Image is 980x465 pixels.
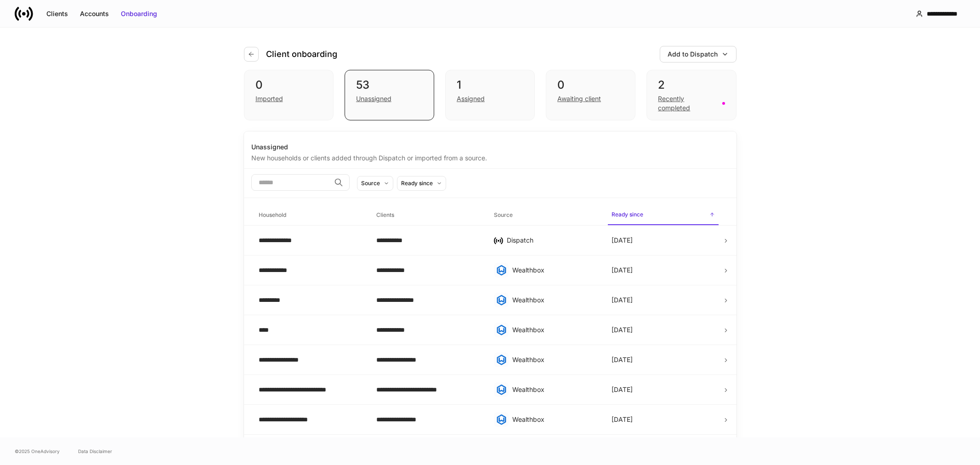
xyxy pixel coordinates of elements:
p: [DATE] [612,355,633,364]
div: 2Recently completed [646,70,736,120]
p: [DATE] [612,385,633,394]
div: Onboarding [121,9,157,18]
div: Unassigned [251,142,729,152]
div: Clients [46,9,68,18]
span: Ready since [608,205,718,225]
span: Household [255,206,365,225]
div: 53 [356,78,423,92]
h6: Ready since [612,210,643,219]
button: Clients [40,6,74,21]
span: Clients [373,206,483,225]
h4: Client onboarding [266,49,337,60]
p: [DATE] [612,295,633,305]
div: Recently completed [658,94,716,113]
div: 0Imported [244,70,334,120]
h6: Clients [376,210,394,219]
div: 53Unassigned [345,70,434,120]
span: Source [490,206,600,225]
button: Accounts [74,6,115,21]
div: Add to Dispatch [668,50,718,59]
span: © 2025 OneAdvisory [15,448,60,455]
p: [DATE] [612,266,633,275]
button: Onboarding [115,6,163,21]
h6: Source [494,210,513,219]
div: New households or clients added through Dispatch or imported from a source. [251,152,729,163]
a: Data Disclaimer [78,448,112,455]
button: Ready since [397,176,446,191]
p: [DATE] [612,415,633,424]
div: Unassigned [356,94,391,103]
div: Wealthbox [512,355,597,364]
div: 0 [557,78,624,92]
button: Add to Dispatch [660,46,736,62]
p: [DATE] [612,325,633,335]
div: 0Awaiting client [546,70,635,120]
div: 1Assigned [445,70,535,120]
h6: Household [259,210,286,219]
div: Wealthbox [512,325,597,335]
div: Awaiting client [557,94,601,103]
div: Wealthbox [512,385,597,394]
div: Wealthbox [512,295,597,305]
div: Accounts [80,9,109,18]
div: 1 [457,78,523,92]
p: [DATE] [612,236,633,245]
div: Imported [255,94,283,103]
div: Assigned [457,94,485,103]
div: 2 [658,78,725,92]
div: Ready since [401,179,433,187]
div: Wealthbox [512,266,597,275]
div: Wealthbox [512,415,597,424]
div: Source [361,179,380,187]
div: Dispatch [507,236,597,245]
button: Source [357,176,393,191]
div: 0 [255,78,322,92]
